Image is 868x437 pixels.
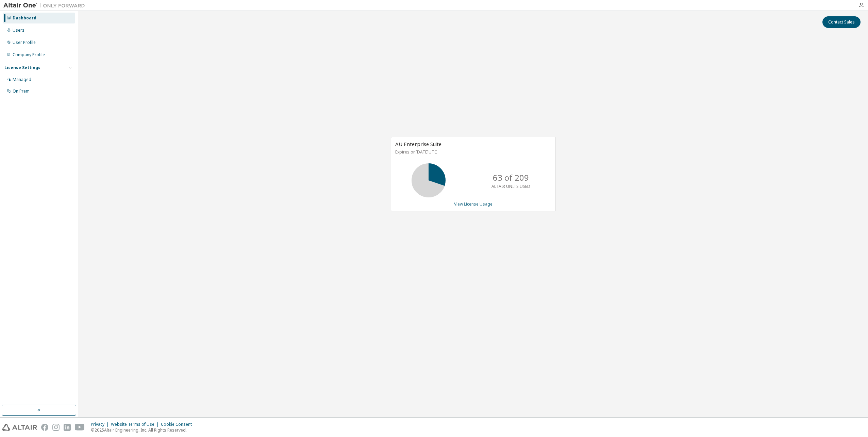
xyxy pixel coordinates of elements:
[91,427,196,433] p: © 2025 Altair Engineering, Inc. All Rights Reserved.
[493,172,529,183] p: 63 of 209
[161,422,196,427] div: Cookie Consent
[4,65,40,70] div: License Settings
[395,141,441,147] span: AU Enterprise Suite
[454,201,493,207] a: View License Usage
[75,424,85,431] img: youtube.svg
[491,183,530,189] p: ALTAIR UNITS USED
[3,2,88,9] img: Altair One
[41,424,48,431] img: facebook.svg
[13,88,30,94] div: On Prem
[91,422,111,427] div: Privacy
[13,15,36,21] div: Dashboard
[822,16,861,28] button: Contact Sales
[111,422,161,427] div: Website Terms of Use
[13,40,36,45] div: User Profile
[2,424,37,431] img: altair_logo.svg
[13,28,24,33] div: Users
[64,424,71,431] img: linkedin.svg
[395,149,550,155] p: Expires on [DATE] UTC
[52,424,60,431] img: instagram.svg
[13,77,31,82] div: Managed
[13,52,45,58] div: Company Profile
